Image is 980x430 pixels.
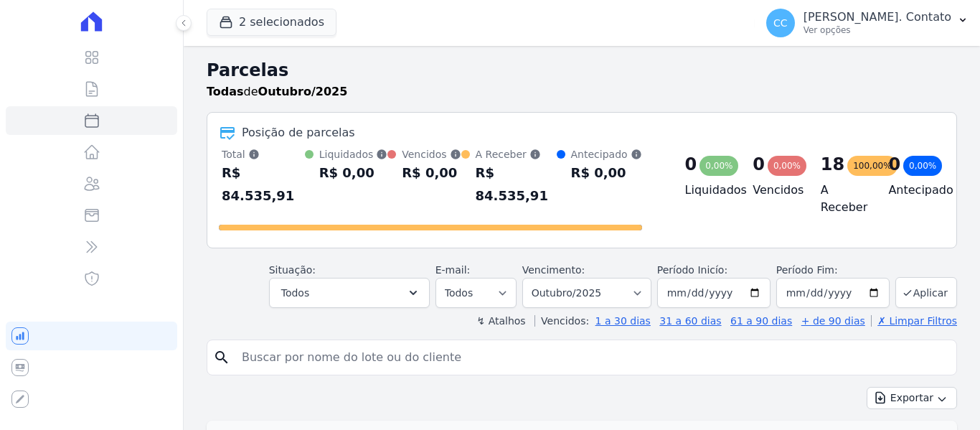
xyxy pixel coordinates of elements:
button: Aplicar [895,277,957,308]
div: 18 [821,153,844,176]
h4: Vencidos [753,182,798,199]
a: + de 90 dias [801,315,865,327]
button: CC [PERSON_NAME]. Contato Ver opções [755,3,980,43]
label: ↯ Atalhos [476,315,525,327]
a: 1 a 30 dias [595,315,651,327]
button: Todos [269,278,430,308]
div: Total [222,147,305,162]
i: search [213,349,230,366]
label: Período Inicío: [657,264,727,276]
h4: A Receber [821,182,866,216]
strong: Outubro/2025 [258,85,348,98]
a: 61 a 90 dias [730,315,792,327]
span: CC [773,18,788,28]
button: 2 selecionados [207,9,336,36]
p: de [207,83,347,101]
div: 0,00% [903,156,942,176]
label: Período Fim: [776,263,890,278]
div: R$ 84.535,91 [476,162,557,207]
div: Antecipado [571,147,642,162]
div: Posição de parcelas [242,124,355,141]
div: A Receber [476,147,557,162]
label: Vencimento: [522,264,585,276]
label: Vencidos: [534,315,589,327]
div: 0 [888,153,900,176]
div: R$ 0,00 [402,162,461,184]
h4: Liquidados [685,182,730,199]
strong: Todas [207,85,244,98]
div: R$ 0,00 [571,162,642,184]
div: Liquidados [319,147,388,162]
div: 0,00% [699,156,738,176]
button: Exportar [867,387,957,409]
label: E-mail: [435,264,471,276]
div: 0 [753,153,765,176]
div: 0,00% [768,156,806,176]
a: ✗ Limpar Filtros [871,315,957,327]
div: R$ 0,00 [319,162,388,184]
div: Vencidos [402,147,461,162]
label: Situação: [269,264,316,276]
h2: Parcelas [207,57,957,83]
input: Buscar por nome do lote ou do cliente [233,343,951,372]
h4: Antecipado [888,182,933,199]
div: 100,00% [847,156,897,176]
span: Todos [281,284,309,302]
div: R$ 84.535,91 [222,162,305,207]
p: [PERSON_NAME]. Contato [804,10,951,24]
p: Ver opções [804,24,951,36]
div: 0 [685,153,697,176]
a: 31 a 60 dias [659,315,721,327]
